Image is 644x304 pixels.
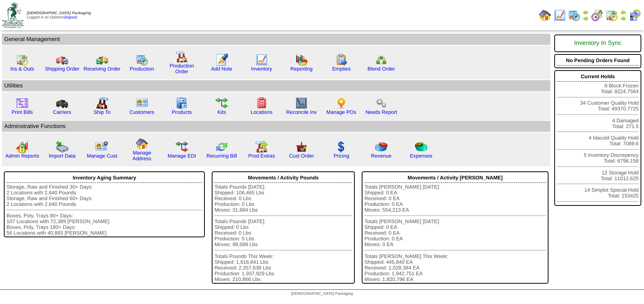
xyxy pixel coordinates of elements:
[591,9,603,21] img: calendarblend.gif
[216,141,228,153] img: reconcile.gif
[620,15,626,21] img: arrowright.gif
[56,54,68,66] img: truck.gif
[539,9,551,21] img: home.gif
[136,97,148,109] img: customers.gif
[553,9,566,21] img: line_graph.gif
[364,173,546,183] div: Movements / Activity [PERSON_NAME]
[214,184,352,282] div: Totals Pounds [DATE]: Shipped: 106,465 Lbs Received: 0 Lbs Production: 0 Lbs Moves: 31,684 Lbs To...
[16,141,28,153] img: graph2.png
[176,141,188,153] img: edi.gif
[172,109,192,115] a: Products
[7,184,202,236] div: Storage, Raw and Finished 30+ Days: 2 Locations with 2,640 Pounds Storage, Raw and Finished 60+ D...
[96,54,108,66] img: truck2.gif
[290,66,313,72] a: Reporting
[12,109,33,115] a: Print Bills
[56,141,68,153] img: import.gif
[64,15,77,20] a: (logout)
[364,184,546,282] div: Totals [PERSON_NAME] [DATE]: Shipped: 0 EA Received: 0 EA Production: 0 EA Moves: 554,213 EA Tota...
[16,97,28,109] img: invoice2.gif
[334,153,349,159] a: Pricing
[606,9,618,21] img: calendarinout.gif
[5,153,39,159] a: Admin Reports
[2,2,23,28] img: zoroco-logo-small.webp
[366,109,397,115] a: Needs Report
[170,63,194,74] a: Production Order
[16,54,28,66] img: calendarinout.gif
[620,9,626,15] img: arrowleft.gif
[216,54,228,66] img: orders.gif
[130,66,154,72] a: Production
[250,109,272,115] a: Locations
[10,66,34,72] a: Ins & Outs
[335,54,348,66] img: workorder.gif
[251,66,272,72] a: Inventory
[583,9,589,15] img: arrowleft.gif
[255,54,268,66] img: line_graph.gif
[415,141,427,153] img: pie_chart2.png
[84,66,120,72] a: Receiving Order
[49,153,76,159] a: Import Data
[255,97,268,109] img: locations.gif
[136,54,148,66] img: calendarprod.gif
[176,97,188,109] img: cabinet.gif
[289,153,314,159] a: Cust Order
[45,66,79,72] a: Shipping Order
[335,141,348,153] img: dollar.gif
[375,97,387,109] img: workflow.png
[583,15,589,21] img: arrowright.gif
[214,173,352,183] div: Movements / Activity Pounds
[136,138,148,150] img: home.gif
[206,153,237,159] a: Recurring Bill
[371,153,391,159] a: Revenue
[255,141,268,153] img: prodextras.gif
[94,109,110,115] a: Ship To
[87,153,117,159] a: Manage Cust
[375,54,387,66] img: network.png
[295,54,308,66] img: graph.gif
[335,97,348,109] img: po.png
[53,109,71,115] a: Carriers
[629,9,641,21] img: calendarcustomer.gif
[211,66,232,72] a: Add Note
[410,153,433,159] a: Expenses
[332,66,351,72] a: Empties
[557,36,639,51] div: Inventory In Sync
[248,153,275,159] a: Prod Extras
[130,109,154,115] a: Customers
[557,72,639,82] div: Current Holds
[176,51,188,63] img: factory.gif
[568,9,580,21] img: calendarprod.gif
[217,109,226,115] a: Kits
[295,97,308,109] img: line_graph2.gif
[7,173,202,183] div: Inventory Aging Summary
[27,11,91,20] span: Logged in as Dpieters
[367,66,395,72] a: Blend Order
[2,80,550,91] td: Utilities
[56,97,68,109] img: truck3.gif
[95,141,109,153] img: managecust.png
[375,141,387,153] img: pie_chart.png
[286,109,317,115] a: Reconcile Inv
[96,97,108,109] img: factory2.gif
[295,141,308,153] img: cust_order.png
[168,153,196,159] a: Manage EDI
[133,150,152,161] a: Manage Address
[557,56,639,66] div: No Pending Orders Found
[216,97,228,109] img: workflow.gif
[2,34,550,45] td: General Management
[554,70,641,206] div: 9 Block Frozen Total: 8224.7564 34 Customer Quality Hold Total: 49370.7725 4 Damaged Total: 271.5...
[2,121,550,132] td: Adminstrative Functions
[291,292,353,296] span: [DEMOGRAPHIC_DATA] Packaging
[326,109,356,115] a: Manage POs
[27,11,91,15] span: [DEMOGRAPHIC_DATA] Packaging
